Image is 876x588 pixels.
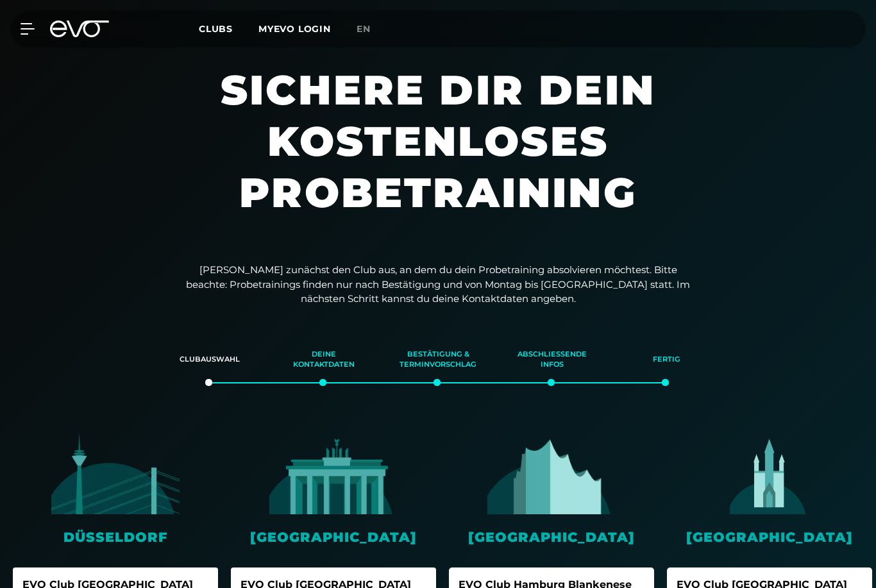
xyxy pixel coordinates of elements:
div: [GEOGRAPHIC_DATA] [449,527,654,547]
div: Düsseldorf [13,527,218,547]
div: Clubauswahl [169,342,251,377]
div: Deine Kontaktdaten [283,342,365,377]
a: en [357,22,386,37]
span: Clubs [199,23,233,35]
a: MYEVO LOGIN [258,23,331,35]
div: [GEOGRAPHIC_DATA] [231,527,436,547]
a: Clubs [199,22,258,35]
img: evofitness [705,434,834,514]
img: evofitness [487,434,616,514]
div: Bestätigung & Terminvorschlag [397,342,479,377]
img: evofitness [51,434,180,514]
h1: Sichere dir dein kostenloses Probetraining [143,64,733,244]
p: [PERSON_NAME] zunächst den Club aus, an dem du dein Probetraining absolvieren möchtest. Bitte bea... [181,263,695,307]
div: Abschließende Infos [511,342,593,377]
span: en [357,23,371,35]
div: [GEOGRAPHIC_DATA] [667,527,872,547]
div: Fertig [625,342,707,377]
img: evofitness [269,434,398,514]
